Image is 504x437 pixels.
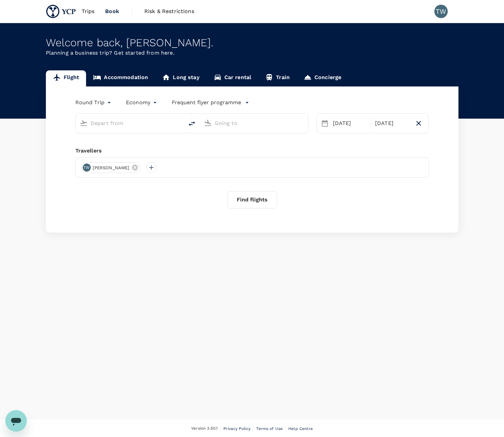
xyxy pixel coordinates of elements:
button: Find flights [227,191,277,208]
div: Economy [126,97,158,108]
a: Car rental [207,70,259,86]
span: Risk & Restrictions [144,7,194,15]
input: Depart from [90,118,170,128]
div: TW[PERSON_NAME] [81,162,141,173]
a: Accommodation [86,70,155,86]
iframe: Button to launch messaging window [5,410,27,432]
div: Travellers [75,147,429,155]
button: Open [303,122,305,124]
button: Frequent flyer programme [172,99,249,107]
a: Long stay [155,70,206,86]
a: Concierge [297,70,348,86]
button: Open [179,122,181,124]
span: [PERSON_NAME] [89,165,134,171]
div: Welcome back , [PERSON_NAME] . [46,37,458,49]
a: Terms of Use [256,425,283,432]
div: TW [434,5,448,18]
p: Frequent flyer programme [172,99,241,107]
a: Privacy Policy [223,425,250,432]
span: Version 3.50.1 [191,425,218,432]
span: Privacy Policy [223,426,250,431]
div: Round Trip [75,97,113,108]
span: Help Centre [288,426,313,431]
span: Terms of Use [256,426,283,431]
span: Trips [82,7,95,15]
input: Going to [215,118,294,128]
div: TW [83,164,91,172]
div: [DATE] [372,117,412,130]
span: Book [105,7,119,15]
p: Planning a business trip? Get started from here. [46,49,458,57]
a: Flight [46,70,86,86]
img: YCP SG Pte. Ltd. [46,4,76,19]
a: Help Centre [288,425,313,432]
div: [DATE] [330,117,369,130]
a: Train [258,70,297,86]
button: delete [184,116,200,132]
